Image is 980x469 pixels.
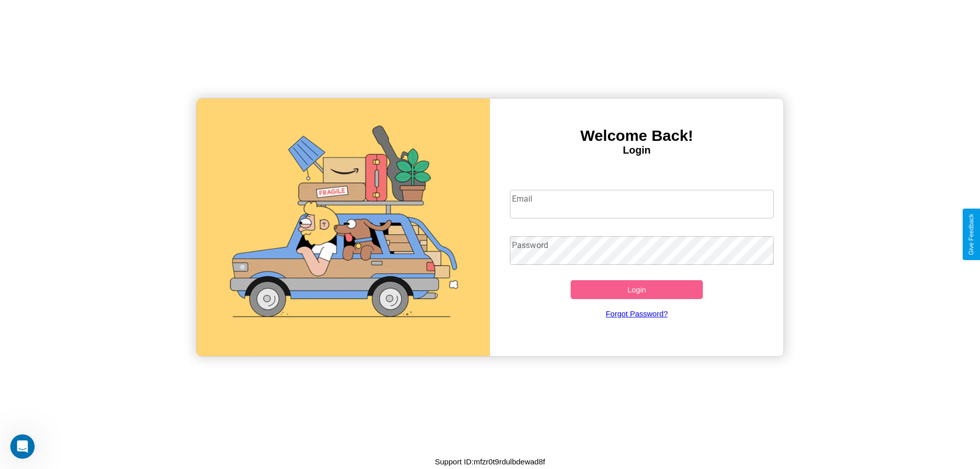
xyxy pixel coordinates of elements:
[10,434,35,459] iframe: Intercom live chat
[505,299,769,328] a: Forgot Password?
[197,98,490,356] img: gif
[490,127,783,144] h3: Welcome Back!
[968,214,975,255] div: Give Feedback
[435,455,545,468] p: Support ID: mfzr0t9rdulbdewad8f
[571,280,703,299] button: Login
[490,144,783,156] h4: Login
